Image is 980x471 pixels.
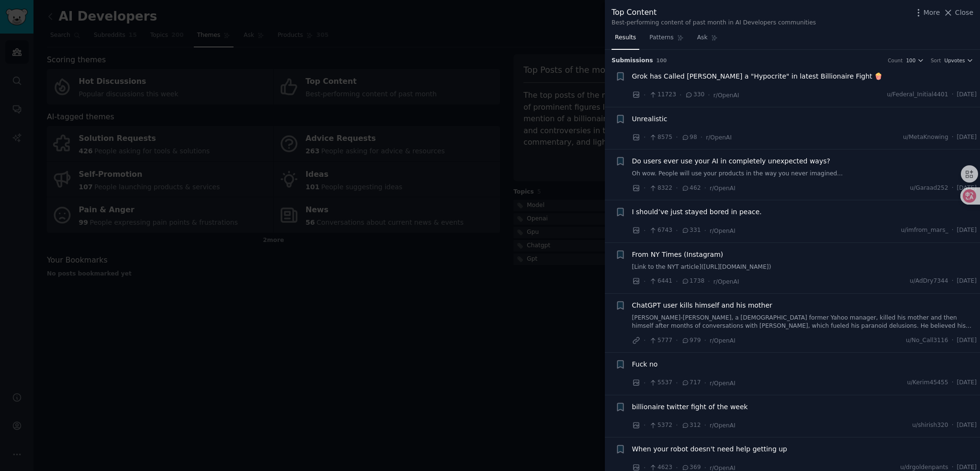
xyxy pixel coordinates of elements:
[632,71,883,81] a: Grok has Called [PERSON_NAME] a "Hypocrite" in latest Billionaire Fight 🍿
[704,420,706,430] span: ·
[912,421,948,430] span: u/shirish320
[906,57,915,64] span: 100
[906,336,948,345] span: u/No_Call3116
[632,170,977,178] a: Oh wow. People will use your products in the way you never imagined...
[649,91,676,99] span: 11723
[649,133,672,142] span: 8575
[676,420,678,430] span: ·
[903,133,948,142] span: u/MetaKnowing
[713,278,739,285] span: r/OpenAI
[910,184,948,193] span: u/Garaad252
[649,34,673,42] span: Patterns
[706,134,732,141] span: r/OpenAI
[704,226,706,236] span: ·
[952,379,954,387] span: ·
[957,133,977,142] span: [DATE]
[906,57,924,64] button: 100
[704,183,706,193] span: ·
[681,277,705,286] span: 1738
[676,183,678,193] span: ·
[612,19,816,27] div: Best-performing content of past month in AI Developers communities
[632,156,830,166] a: Do users ever use your AI in completely unexpected ways?
[710,228,735,234] span: r/OpenAI
[704,335,706,345] span: ·
[644,335,646,345] span: ·
[957,184,977,193] span: [DATE]
[952,184,954,193] span: ·
[644,183,646,193] span: ·
[679,90,681,100] span: ·
[644,226,646,236] span: ·
[685,91,704,99] span: 330
[632,114,668,124] a: Unrealistic
[681,133,697,142] span: 98
[952,226,954,235] span: ·
[957,277,977,286] span: [DATE]
[676,378,678,388] span: ·
[649,226,672,235] span: 6743
[612,30,639,50] a: Results
[952,421,954,430] span: ·
[713,92,739,99] span: r/OpenAI
[632,314,977,331] a: [PERSON_NAME]-[PERSON_NAME], a [DEMOGRAPHIC_DATA] former Yahoo manager, killed his mother and the...
[632,300,772,310] a: ChatGPT user kills himself and his mother
[646,30,687,50] a: Patterns
[681,379,701,387] span: 717
[632,250,724,260] a: From NY Times (Instagram)
[710,422,735,429] span: r/OpenAI
[708,90,710,100] span: ·
[957,421,977,430] span: [DATE]
[957,91,977,99] span: [DATE]
[676,132,678,142] span: ·
[710,337,735,344] span: r/OpenAI
[704,378,706,388] span: ·
[944,57,973,64] button: Upvotes
[632,207,762,217] a: I should’ve just stayed bored in peace.
[913,8,940,18] button: More
[931,57,941,64] div: Sort
[924,8,940,18] span: More
[649,336,672,345] span: 5777
[957,379,977,387] span: [DATE]
[676,335,678,345] span: ·
[955,8,973,18] span: Close
[694,30,721,50] a: Ask
[710,185,735,192] span: r/OpenAI
[888,57,902,64] div: Count
[632,444,788,454] a: When your robot doesn't need help getting up
[952,133,954,142] span: ·
[943,8,973,18] button: Close
[644,90,646,100] span: ·
[710,380,735,387] span: r/OpenAI
[612,7,816,19] div: Top Content
[615,34,636,42] span: Results
[910,277,948,286] span: u/AdDry7344
[676,226,678,236] span: ·
[901,226,948,235] span: u/imfrom_mars_
[632,359,658,369] a: Fuck no
[649,421,672,430] span: 5372
[649,184,672,193] span: 8322
[907,379,948,387] span: u/Kerim45455
[681,226,701,235] span: 331
[952,277,954,286] span: ·
[957,336,977,345] span: [DATE]
[681,184,701,193] span: 462
[887,91,948,99] span: u/Federal_Initial4401
[657,57,667,63] span: 100
[649,277,672,286] span: 6441
[681,421,701,430] span: 312
[644,378,646,388] span: ·
[952,91,954,99] span: ·
[708,276,710,287] span: ·
[632,263,977,272] a: [Link to the NYT article]([URL][DOMAIN_NAME])
[612,57,653,65] span: Submission s
[697,34,708,42] span: Ask
[649,379,672,387] span: 5537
